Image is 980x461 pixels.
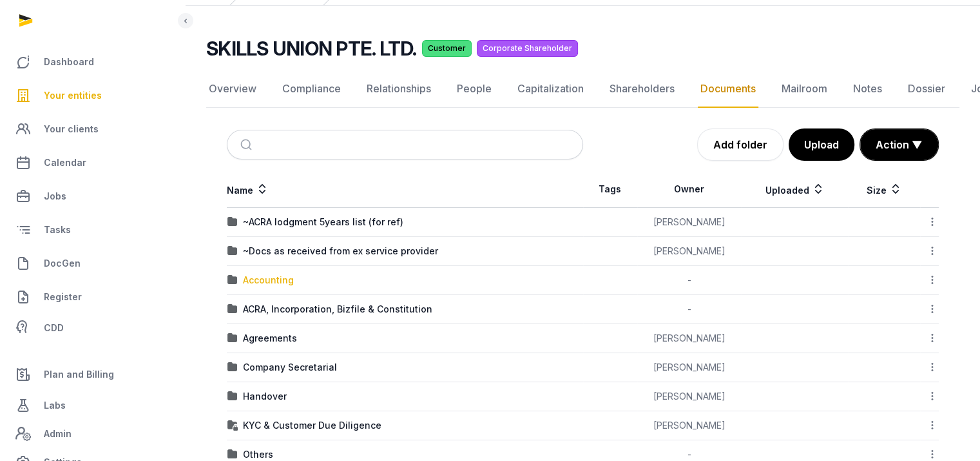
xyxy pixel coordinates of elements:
[637,171,742,208] th: Owner
[850,70,885,108] a: Notes
[10,315,175,341] a: CDD
[637,266,742,295] td: -
[697,128,783,161] a: Add folder
[364,70,434,108] a: Relationships
[10,80,175,111] a: Your entities
[44,289,82,305] span: Register
[10,421,175,447] a: Admin
[10,214,175,245] a: Tasks
[454,70,494,108] a: People
[227,246,238,256] img: folder.svg
[44,426,72,442] span: Admin
[905,70,948,108] a: Dossier
[206,70,259,108] a: Overview
[637,411,742,440] td: [PERSON_NAME]
[10,359,175,390] a: Plan and Billing
[10,114,175,145] a: Your clients
[10,390,175,421] a: Labs
[637,353,742,382] td: [PERSON_NAME]
[44,320,64,336] span: CDD
[227,391,238,402] img: folder.svg
[227,217,238,227] img: folder.svg
[243,216,403,229] div: ~ACRA lodgment 5years list (for ref)
[243,419,381,432] div: KYC & Customer Due Diligence
[44,222,71,238] span: Tasks
[637,237,742,266] td: [PERSON_NAME]
[10,282,175,312] a: Register
[848,171,920,208] th: Size
[637,382,742,411] td: [PERSON_NAME]
[10,181,175,212] a: Jobs
[422,40,472,57] span: Customer
[779,70,830,108] a: Mailroom
[44,256,81,271] span: DocGen
[206,70,959,108] nav: Tabs
[243,361,337,374] div: Company Secretarial
[44,367,114,382] span: Plan and Billing
[233,130,263,159] button: Submit
[243,274,294,287] div: Accounting
[227,420,238,431] img: folder-locked-icon.svg
[44,189,66,204] span: Jobs
[227,449,238,460] img: folder.svg
[243,448,273,461] div: Others
[10,248,175,279] a: DocGen
[607,70,677,108] a: Shareholders
[227,275,238,285] img: folder.svg
[10,46,175,77] a: Dashboard
[280,70,343,108] a: Compliance
[10,147,175,178] a: Calendar
[860,129,938,160] button: Action ▼
[44,398,66,413] span: Labs
[227,171,583,208] th: Name
[44,121,99,137] span: Your clients
[227,333,238,343] img: folder.svg
[637,295,742,324] td: -
[243,332,297,345] div: Agreements
[227,304,238,314] img: folder.svg
[44,155,86,170] span: Calendar
[789,128,854,161] button: Upload
[44,88,102,103] span: Your entities
[698,70,758,108] a: Documents
[243,303,432,316] div: ACRA, Incorporation, Bizfile & Constitution
[44,54,94,70] span: Dashboard
[227,362,238,373] img: folder.svg
[243,390,287,403] div: Handover
[515,70,586,108] a: Capitalization
[477,40,578,57] span: Corporate Shareholder
[243,245,438,258] div: ~Docs as received from ex service provider
[206,37,417,60] h2: SKILLS UNION PTE. LTD.
[637,324,742,353] td: [PERSON_NAME]
[742,171,848,208] th: Uploaded
[583,171,637,208] th: Tags
[637,208,742,237] td: [PERSON_NAME]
